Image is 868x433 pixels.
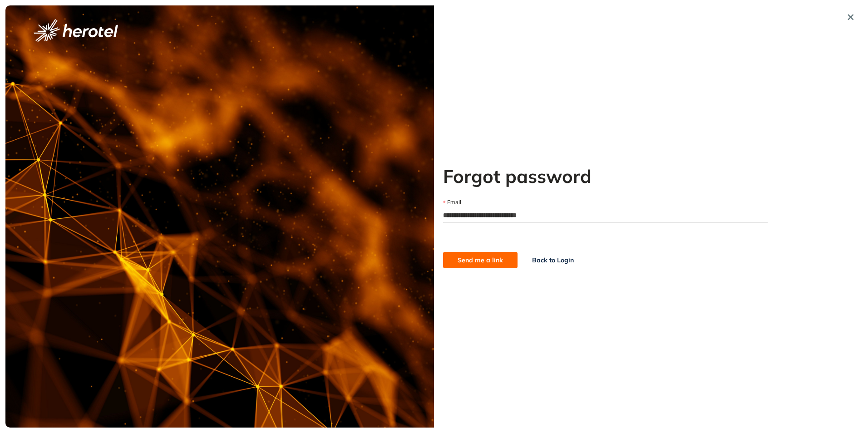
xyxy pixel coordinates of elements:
label: Email [443,198,461,207]
button: Back to Login [518,252,588,268]
img: logo [34,19,118,42]
img: cover image [5,5,434,428]
h2: Forgot password [443,165,768,187]
span: Back to Login [532,255,574,265]
button: Send me a link [443,252,518,268]
input: Email [443,208,768,222]
button: logo [19,19,133,42]
span: Send me a link [458,255,503,265]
